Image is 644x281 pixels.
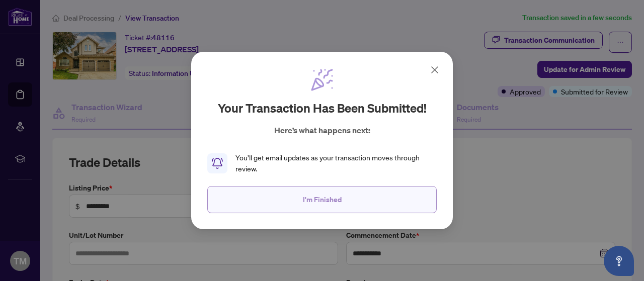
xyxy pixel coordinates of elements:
button: Open asap [604,246,634,276]
button: I'm Finished [207,186,437,213]
div: You’ll get email updates as your transaction moves through review. [235,152,437,174]
span: I'm Finished [303,192,342,208]
p: Here’s what happens next: [274,124,370,136]
h2: Your transaction has been submitted! [218,100,427,116]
